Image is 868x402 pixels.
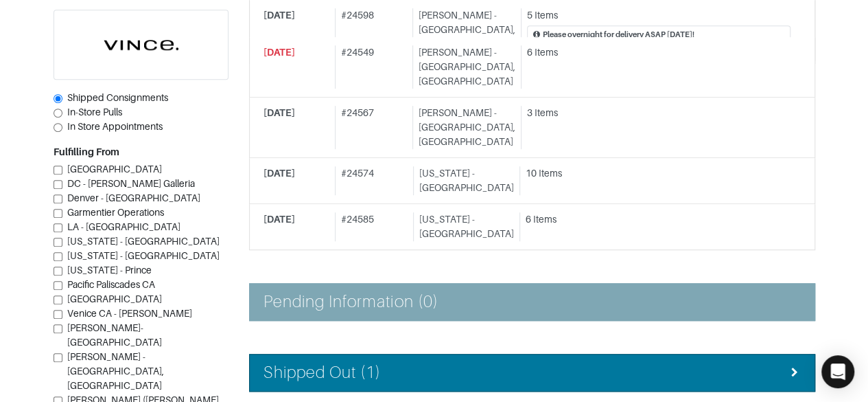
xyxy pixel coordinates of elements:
h4: Pending Information (0) [263,292,438,312]
span: Venice CA - [PERSON_NAME] [67,309,192,320]
label: Fulfilling From [54,146,119,160]
span: [US_STATE] - Prince [67,265,152,276]
span: [US_STATE] - [GEOGRAPHIC_DATA] [67,251,220,262]
span: LA - [GEOGRAPHIC_DATA] [67,222,180,233]
span: [PERSON_NAME] - [GEOGRAPHIC_DATA], [GEOGRAPHIC_DATA] [67,352,164,392]
div: 10 Items [526,166,790,181]
span: In-Store Pulls [67,107,122,118]
span: [US_STATE] - [GEOGRAPHIC_DATA] [67,236,220,247]
input: Shipped Consignments [54,95,62,104]
input: Pacific Paliscades CA [54,282,62,291]
div: [US_STATE] - [GEOGRAPHIC_DATA] [413,166,514,195]
div: 6 Items [526,212,790,227]
div: # 24598 [335,8,407,52]
input: [US_STATE] - [GEOGRAPHIC_DATA] [54,253,62,262]
div: # 24549 [335,45,407,89]
input: Denver - [GEOGRAPHIC_DATA] [54,195,62,204]
div: 5 Items [527,8,790,23]
span: [DATE] [263,168,295,179]
input: [PERSON_NAME]-[GEOGRAPHIC_DATA] [54,325,62,334]
div: # 24574 [335,166,408,195]
span: [GEOGRAPHIC_DATA] [67,164,162,175]
div: Please overnight for delivery ASAP [DATE]! [543,29,694,41]
input: In-Store Pulls [54,109,62,118]
input: Venice CA - [PERSON_NAME] [54,311,62,320]
span: [DATE] [263,214,295,225]
span: Garmentier Operations [67,208,164,219]
div: # 24585 [335,212,408,241]
span: [DATE] [263,107,295,118]
div: [US_STATE] - [GEOGRAPHIC_DATA] [413,212,514,241]
input: DC - [PERSON_NAME] Galleria [54,181,62,190]
div: Open Intercom Messenger [821,355,854,388]
input: [US_STATE] - Prince [54,267,62,276]
span: In Store Appointments [67,122,163,133]
input: In Store Appointments [54,124,62,133]
span: Denver - [GEOGRAPHIC_DATA] [67,193,200,204]
span: [PERSON_NAME]-[GEOGRAPHIC_DATA] [67,323,162,348]
span: [DATE] [263,10,295,21]
div: [PERSON_NAME] - [GEOGRAPHIC_DATA], [GEOGRAPHIC_DATA] [412,8,515,52]
span: Pacific Paliscades CA [67,280,155,291]
input: [GEOGRAPHIC_DATA] [54,296,62,305]
span: [GEOGRAPHIC_DATA] [67,294,162,305]
div: 6 Items [527,45,790,60]
img: cyAkLTq7csKWtL9WARqkkVaF.png [54,11,228,80]
input: [GEOGRAPHIC_DATA] [54,166,62,175]
span: [DATE] [263,47,295,58]
div: [PERSON_NAME] - [GEOGRAPHIC_DATA], [GEOGRAPHIC_DATA] [412,45,515,89]
div: 3 Items [527,106,790,120]
input: [PERSON_NAME] - [GEOGRAPHIC_DATA], [GEOGRAPHIC_DATA] [54,354,62,363]
div: # 24567 [335,106,407,149]
span: Shipped Consignments [67,93,168,104]
input: [US_STATE] - [GEOGRAPHIC_DATA] [54,238,62,247]
div: [PERSON_NAME] - [GEOGRAPHIC_DATA], [GEOGRAPHIC_DATA] [412,106,515,149]
input: LA - [GEOGRAPHIC_DATA] [54,224,62,233]
span: DC - [PERSON_NAME] Galleria [67,179,195,190]
h4: Shipped Out (1) [263,363,382,383]
input: Garmentier Operations [54,210,62,219]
